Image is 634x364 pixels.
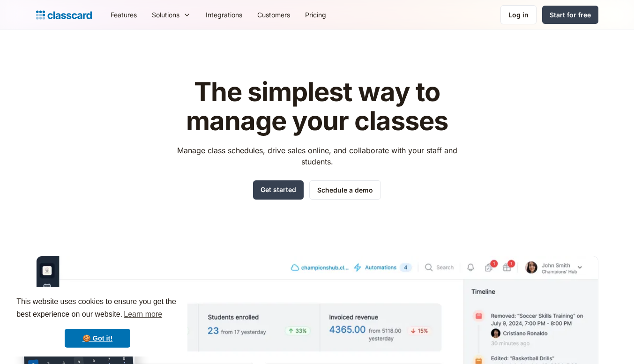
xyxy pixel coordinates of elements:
h1: The simplest way to manage your classes [168,78,466,135]
a: Start for free [542,6,598,24]
span: This website uses cookies to ensure you get the best experience on our website. [16,296,179,321]
div: Start for free [550,10,591,20]
a: dismiss cookie message [65,329,130,348]
div: Solutions [144,4,198,25]
a: Integrations [198,4,250,25]
div: Solutions [152,10,179,20]
a: Customers [250,4,298,25]
div: Log in [508,10,529,20]
a: Get started [253,180,304,200]
a: Features [103,4,144,25]
a: home [36,8,92,22]
a: Log in [500,5,537,24]
a: Schedule a demo [309,180,381,200]
a: learn more about cookies [122,307,164,321]
p: Manage class schedules, drive sales online, and collaborate with your staff and students. [168,145,466,167]
div: cookieconsent [7,287,187,357]
a: Pricing [298,4,334,25]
